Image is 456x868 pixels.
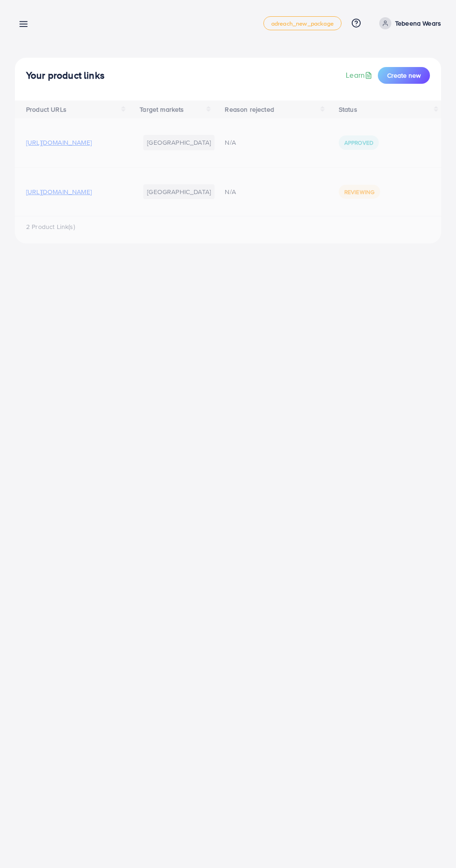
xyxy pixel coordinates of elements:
[26,70,105,81] h4: Your product links
[271,20,334,27] span: adreach_new_package
[346,70,374,81] a: Learn
[387,71,421,80] span: Create new
[378,67,430,84] button: Create new
[263,16,342,30] a: adreach_new_package
[395,18,441,29] p: Tebeena Wears
[376,17,441,29] a: Tebeena Wears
